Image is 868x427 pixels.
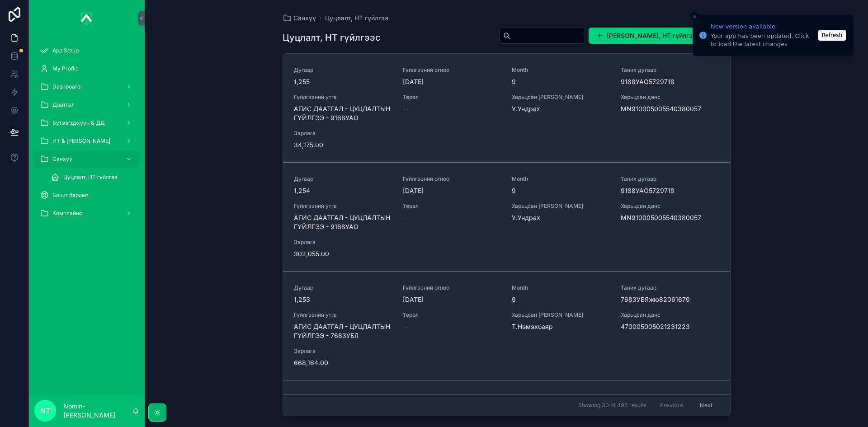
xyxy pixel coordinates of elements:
[325,14,388,23] a: Цуцлалт, НТ гүйлгээ
[621,77,719,86] span: 9188УАО5729718
[52,47,79,54] span: App Setup
[34,97,139,113] a: Даатгал
[52,137,110,145] span: НТ & [PERSON_NAME]
[512,393,610,400] span: Month
[294,186,392,195] span: 1,254
[403,175,501,183] span: Гүйлгээний огноо
[52,210,82,217] span: Комплайнс
[621,393,719,400] span: Таних дугаар
[294,94,392,101] span: Гүйлгээний утга
[578,402,646,409] span: Showing 30 of 496 results
[403,295,501,304] span: [DATE]
[403,311,501,319] span: Төрөл
[403,213,408,222] span: --
[621,311,719,319] span: Харьцсан данс
[294,130,392,137] span: Зарлага
[63,402,132,420] p: Nomin-[PERSON_NAME]
[621,175,719,183] span: Таних дугаар
[512,104,610,113] span: У.Ундрах
[34,205,139,221] a: Комплайнс
[294,249,392,258] span: 302,055.00
[34,79,139,95] a: Dashboard
[403,202,501,210] span: Төрөл
[294,311,392,319] span: Гүйлгээний утга
[512,202,610,210] span: Харьцсан [PERSON_NAME]
[294,322,392,340] span: АГИС ДААТГАЛ - ЦУЦЛАЛТЫН ГҮЙЛГЭЭ - 7683УБЯ
[283,14,316,23] a: Санхүү
[294,347,392,355] span: Зарлага
[512,186,610,195] span: 9
[34,42,139,59] a: App Setup
[621,322,719,331] span: 470005005021231223
[34,187,139,203] a: Бичиг баримт
[621,94,719,101] span: Харьцсан данс
[693,398,719,412] button: Next
[512,322,610,331] span: Т.Нэмэхбаяр
[512,213,610,222] span: У.Ундрах
[621,284,719,291] span: Таних дугаар
[621,66,719,74] span: Таних дугаар
[294,66,392,74] span: Дугаар
[52,192,89,199] span: Бичиг баримт
[403,284,501,291] span: Гүйлгээний огноо
[294,358,392,367] span: 668,164.00
[52,83,80,90] span: Dashboard
[711,32,816,48] div: Your app has been updated. Click to load the latest changes
[52,65,79,72] span: My Profile
[403,186,501,195] span: [DATE]
[63,174,118,181] span: Цуцлалт, НТ гүйлгээ
[80,11,93,25] img: App logo
[512,311,610,319] span: Харьцсан [PERSON_NAME]
[34,151,139,167] a: Санхүү
[283,162,730,271] a: Дугаар1,254Гүйлгээний огноо[DATE]Month9Таних дугаар9188УАО5729718Гүйлгээний утгаАГИС ДААТГАЛ - ЦУ...
[403,94,501,101] span: Төрөл
[34,133,139,149] a: НТ & [PERSON_NAME]
[403,104,408,113] span: --
[294,175,392,183] span: Дугаар
[52,119,105,127] span: Бүтээгдэхүүн & ДД
[45,169,139,185] a: Цуцлалт, НТ гүйлгээ
[283,271,730,380] a: Дугаар1,253Гүйлгээний огноо[DATE]Month9Таних дугаар7683УБЯжю82061679Гүйлгээний утгаАГИС ДААТГАЛ -...
[52,101,75,108] span: Даатгал
[29,36,145,233] div: scrollable content
[621,295,719,304] span: 7683УБЯжю82061679
[403,66,501,74] span: Гүйлгээний огноо
[40,405,50,416] span: NT
[621,202,719,210] span: Харьцсан данс
[403,77,501,86] span: [DATE]
[512,77,610,86] span: 9
[52,155,72,163] span: Санхүү
[621,104,719,113] span: MN910005005540380057
[589,28,731,44] button: [PERSON_NAME], НТ гүйлгээ оруулах
[283,54,730,162] a: Дугаар1,255Гүйлгээний огноо[DATE]Month9Таних дугаар9188УАО5729718Гүйлгээний утгаАГИС ДААТГАЛ - ЦУ...
[690,12,699,21] button: Close toast
[711,22,816,31] div: New version available
[512,284,610,291] span: Month
[403,393,501,400] span: Гүйлгээний огноо
[403,322,408,331] span: --
[293,14,316,23] span: Санхүү
[621,213,719,222] span: MN910005005540380057
[512,175,610,183] span: Month
[294,77,392,86] span: 1,255
[294,141,392,150] span: 34,175.00
[294,393,392,400] span: Дугаар
[294,104,392,122] span: АГИС ДААТГАЛ - ЦУЦЛАЛТЫН ГҮЙЛГЭЭ - 9188УАО
[294,239,392,246] span: Зарлага
[818,30,846,41] button: Refresh
[34,61,139,77] a: My Profile
[621,186,719,195] span: 9188УАО5729718
[283,31,381,44] h1: Цуцлалт, НТ гүйлгээс
[512,94,610,101] span: Харьцсан [PERSON_NAME]
[294,213,392,231] span: АГИС ДААТГАЛ - ЦУЦЛАЛТЫН ГҮЙЛГЭЭ - 9188УАО
[294,284,392,291] span: Дугаар
[294,202,392,210] span: Гүйлгээний утга
[512,66,610,74] span: Month
[294,295,392,304] span: 1,253
[512,295,610,304] span: 9
[34,115,139,131] a: Бүтээгдэхүүн & ДД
